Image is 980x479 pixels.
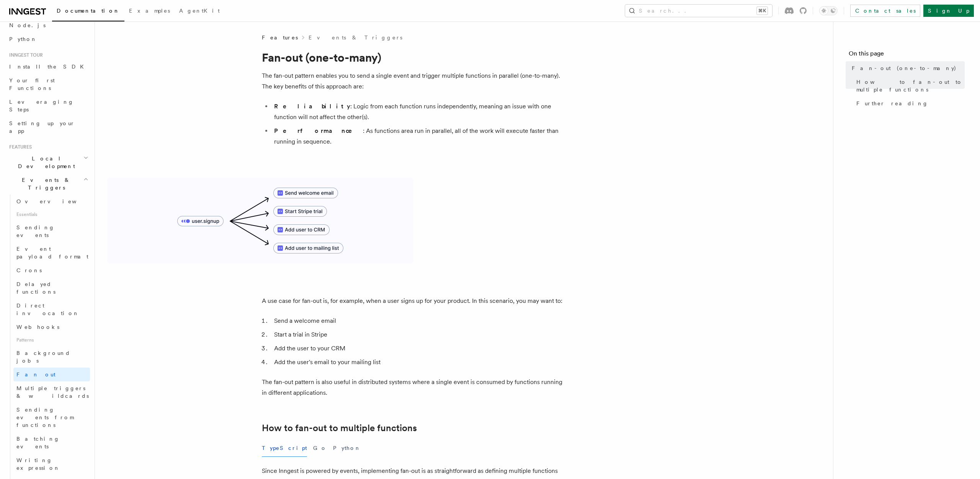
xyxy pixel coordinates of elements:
span: Patterns [13,334,90,346]
a: Your first Functions [6,74,90,95]
span: Sending events from functions [16,407,73,428]
button: Search...⌘K [625,5,772,17]
button: Events & Triggers [6,173,90,195]
a: AgentKit [175,2,224,21]
kbd: ⌘K [757,7,768,15]
span: Leveraging Steps [9,99,74,113]
span: Batching events [16,436,60,450]
span: Crons [16,267,42,273]
p: A use case for fan-out is, for example, when a user signs up for your product. In this scenario, ... [262,296,568,306]
a: Node.js [6,18,90,32]
span: Sending events [16,224,55,238]
a: Crons [13,263,90,277]
a: Python [6,32,90,46]
a: Sending events from functions [13,403,90,432]
a: Setting up your app [6,116,90,138]
span: Examples [129,8,170,14]
span: Background jobs [16,350,70,364]
span: Documentation [57,8,120,14]
a: Multiple triggers & wildcards [13,381,90,403]
span: Webhooks [16,324,59,330]
li: Start a trial in Stripe [272,329,568,340]
a: How to fan-out to multiple functions [262,423,417,433]
button: Go [313,440,327,457]
strong: Reliability [274,103,350,110]
button: TypeScript [262,440,307,457]
li: : As functions area run in parallel, all of the work will execute faster than running in sequence. [272,126,568,147]
span: Event payload format [16,246,88,260]
a: Sign Up [923,5,974,17]
button: Python [333,440,361,457]
li: : Logic from each function runs independently, meaning an issue with one function will not affect... [272,101,568,123]
h1: Fan-out (one-to-many) [262,51,568,64]
a: Events & Triggers [309,34,402,41]
span: Features [6,144,32,150]
a: Batching events [13,432,90,453]
a: Writing expression [13,453,90,475]
a: Event payload format [13,242,90,263]
span: Python [9,36,37,42]
span: Node.js [9,22,46,28]
a: Sending events [13,221,90,242]
a: Overview [13,195,90,208]
a: Leveraging Steps [6,95,90,116]
strong: Performance [274,127,363,134]
span: Setting up your app [9,120,75,134]
img: A diagram showing how to fan-out to multiple functions [107,178,413,263]
span: How to fan-out to multiple functions [856,78,965,93]
a: Further reading [853,96,965,110]
span: Writing expression [16,457,60,471]
a: Fan-out (one-to-many) [849,61,965,75]
a: Install the SDK [6,60,90,74]
span: Features [262,34,298,41]
span: Local Development [6,155,83,170]
li: Send a welcome email [272,316,568,326]
span: Multiple triggers & wildcards [16,385,89,399]
span: Overview [16,198,95,204]
span: Fan-out (one-to-many) [852,64,957,72]
a: Documentation [52,2,124,21]
button: Local Development [6,152,90,173]
a: Direct invocation [13,299,90,320]
span: Delayed functions [16,281,56,295]
p: The fan-out pattern enables you to send a single event and trigger multiple functions in parallel... [262,70,568,92]
span: Direct invocation [16,302,79,316]
h4: On this page [849,49,965,61]
span: AgentKit [179,8,220,14]
button: Toggle dark mode [819,6,838,15]
a: Webhooks [13,320,90,334]
li: Add the user's email to your mailing list [272,357,568,368]
a: Delayed functions [13,277,90,299]
span: Essentials [13,208,90,221]
li: Add the user to your CRM [272,343,568,354]
span: Install the SDK [9,64,88,70]
a: Fan out [13,368,90,381]
span: Inngest tour [6,52,43,58]
span: Further reading [856,100,928,107]
a: How to fan-out to multiple functions [853,75,965,96]
a: Examples [124,2,175,21]
span: Events & Triggers [6,176,83,191]
a: Contact sales [850,5,920,17]
span: Fan out [16,371,56,378]
a: Background jobs [13,346,90,368]
span: Your first Functions [9,77,55,91]
p: The fan-out pattern is also useful in distributed systems where a single event is consumed by fun... [262,377,568,398]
